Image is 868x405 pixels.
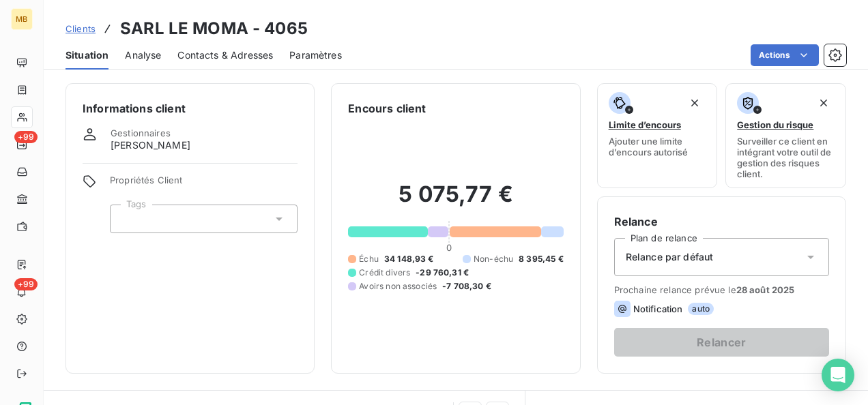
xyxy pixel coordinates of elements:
[120,16,308,41] h3: SARL LE MOMA - 4065
[289,48,342,62] span: Paramètres
[725,83,846,188] button: Gestion du risqueSurveiller ce client en intégrant votre outil de gestion des risques client.
[111,138,190,152] span: [PERSON_NAME]
[14,131,38,143] span: +99
[110,175,298,194] span: Propriétés Client
[14,278,38,290] span: +99
[736,284,795,295] span: 28 août 2025
[688,303,714,315] span: auto
[416,267,469,279] span: -29 760,31 €
[83,100,298,117] h6: Informations client
[614,213,829,230] h6: Relance
[66,23,96,34] span: Clients
[359,267,410,279] span: Crédit divers
[633,303,683,314] span: Notification
[519,253,564,265] span: 8 395,45 €
[442,280,491,292] span: -7 708,30 €
[751,44,819,66] button: Actions
[474,253,513,265] span: Non-échu
[359,253,379,265] span: Échu
[822,359,854,391] div: Open Intercom Messenger
[125,48,161,62] span: Analyse
[609,119,681,130] span: Limite d’encours
[626,250,714,264] span: Relance par défaut
[446,242,452,253] span: 0
[66,22,96,35] a: Clients
[614,328,829,357] button: Relancer
[66,48,108,62] span: Situation
[597,83,718,188] button: Limite d’encoursAjouter une limite d’encours autorisé
[737,136,835,179] span: Surveiller ce client en intégrant votre outil de gestion des risques client.
[111,127,171,138] span: Gestionnaires
[177,48,273,62] span: Contacts & Adresses
[121,213,132,225] input: Ajouter une valeur
[737,119,813,130] span: Gestion du risque
[384,253,434,265] span: 34 148,93 €
[609,136,706,157] span: Ajouter une limite d’encours autorisé
[359,280,437,292] span: Avoirs non associés
[614,284,829,295] span: Prochaine relance prévue le
[11,134,32,155] a: +99
[11,8,33,30] div: MB
[348,100,426,117] h6: Encours client
[348,181,563,222] h2: 5 075,77 €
